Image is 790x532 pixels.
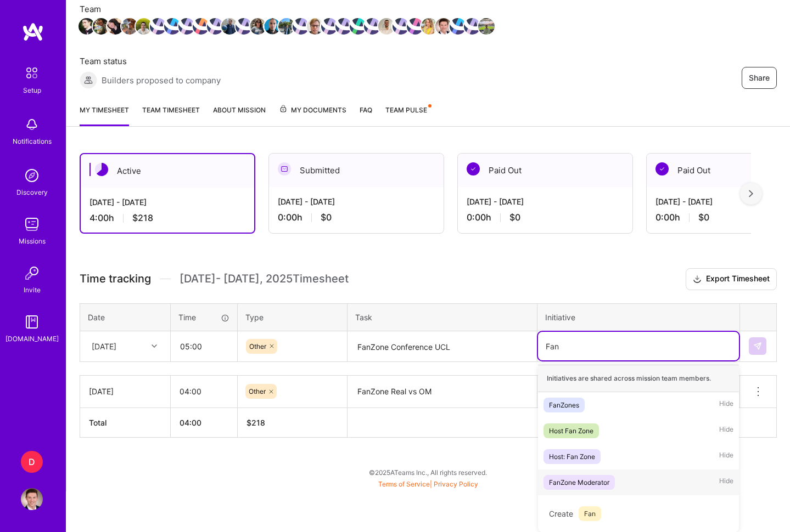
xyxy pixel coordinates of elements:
a: Team Member Avatar [251,17,265,36]
span: | [378,480,478,488]
div: Initiatives are shared across mission team members. [538,365,739,392]
a: Team Member Avatar [308,17,322,36]
img: Team Member Avatar [250,18,266,35]
img: guide book [21,311,43,333]
div: D [21,451,43,473]
div: 0:00 h [467,212,624,223]
span: Team [80,3,494,15]
div: Create [544,501,733,527]
div: FanZone Moderator [549,477,609,488]
div: © 2025 ATeams Inc., All rights reserved. [66,459,790,486]
span: Share [749,72,770,83]
img: Submit [753,342,762,350]
img: Team Member Avatar [121,18,138,35]
span: My Documents [279,104,346,116]
img: Team Member Avatar [236,18,252,35]
a: Team Member Avatar [322,17,337,36]
a: Team Member Avatar [294,17,308,36]
img: Invite [21,262,43,284]
span: $0 [698,212,709,223]
img: Team Member Avatar [378,18,395,35]
div: FanZones [549,399,579,411]
th: Task [348,303,537,331]
input: HH:MM [171,332,237,361]
div: Invite [24,284,41,296]
img: discovery [21,165,43,186]
img: Team Member Avatar [93,18,109,35]
img: Paid Out [467,162,480,176]
div: Time [178,312,229,323]
div: 0:00 h [278,212,435,223]
button: Export Timesheet [686,268,777,290]
a: Team Member Avatar [279,17,294,36]
img: Paid Out [655,162,669,176]
a: About Mission [213,104,266,126]
span: Hide [719,423,733,438]
img: Team Member Avatar [164,18,181,35]
span: Fan [579,506,601,521]
img: Team Member Avatar [450,18,466,35]
a: Team Member Avatar [122,17,137,36]
a: Team Member Avatar [194,17,208,36]
div: [DATE] - [DATE] [467,196,624,207]
span: Other [249,387,266,395]
a: Team Pulse [385,104,430,126]
div: Missions [19,235,46,247]
a: Terms of Service [378,480,430,488]
img: logo [22,22,44,42]
a: My timesheet [80,104,129,126]
img: Team Member Avatar [350,18,366,35]
img: Team Member Avatar [464,18,480,35]
a: My Documents [279,104,346,126]
img: Team Member Avatar [150,18,166,35]
a: Team Member Avatar [137,17,151,36]
span: Other [249,342,266,350]
div: Setup [23,84,41,96]
img: Team Member Avatar [421,18,438,35]
a: Team Member Avatar [80,17,94,36]
img: Team Member Avatar [478,18,495,35]
img: Team Member Avatar [178,18,195,35]
div: Paid Out [458,154,632,187]
img: Team Member Avatar [207,18,223,35]
span: Time tracking [80,272,151,286]
a: Team Member Avatar [465,17,479,36]
div: Host Fan Zone [549,425,593,437]
a: Team Member Avatar [208,17,222,36]
span: $218 [132,212,153,224]
span: $ 218 [246,418,265,427]
img: bell [21,114,43,135]
img: right [749,190,753,197]
img: Team Member Avatar [221,18,238,35]
div: [DOMAIN_NAME] [5,333,59,344]
a: Privacy Policy [434,480,478,488]
span: [DATE] - [DATE] , 2025 Timesheet [180,272,349,286]
img: Team Member Avatar [393,18,409,35]
i: icon Chevron [152,343,157,349]
a: Team timesheet [142,104,200,126]
a: FAQ [360,104,372,126]
span: Hide [719,449,733,464]
img: Team Member Avatar [264,18,281,35]
div: Discovery [16,186,48,198]
span: Team Pulse [385,106,427,114]
a: Team Member Avatar [394,17,408,36]
img: Team Member Avatar [107,18,124,35]
a: Team Member Avatar [351,17,365,36]
a: Team Member Avatar [108,17,122,36]
div: 4:00 h [89,212,245,224]
div: [DATE] - [DATE] [278,196,435,207]
a: Team Member Avatar [408,17,422,36]
a: Team Member Avatar [265,17,279,36]
div: Submitted [269,154,444,187]
textarea: FanZone Real vs OM [349,377,536,407]
div: Active [81,154,254,188]
img: teamwork [21,213,43,235]
img: Active [95,163,108,176]
span: Team status [80,55,221,67]
img: User Avatar [21,488,43,510]
img: Builders proposed to company [80,71,97,89]
a: Team Member Avatar [379,17,394,36]
div: [DATE] [92,341,116,352]
img: Team Member Avatar [407,18,423,35]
